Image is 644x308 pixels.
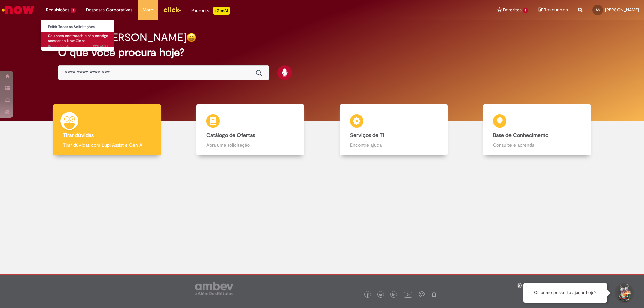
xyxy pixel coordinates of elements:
[538,7,568,13] a: Rascunhos
[63,142,151,148] p: Tirar dúvidas com Lupi Assist e Gen Ai
[404,290,412,299] img: logo_footer_youtube.png
[493,142,581,148] p: Consulte e aprenda
[544,7,568,13] span: Rascunhos
[596,8,600,12] span: AS
[93,44,108,49] span: 22h atrás
[41,20,114,51] ul: Requisições
[195,282,233,295] img: logo_footer_ambev_rotulo_gray.png
[41,23,115,31] a: Exibir Todas as Solicitações
[58,47,586,58] h2: O que você procura hoje?
[392,293,396,297] img: logo_footer_linkedin.png
[523,283,607,303] div: Oi, como posso te ajudar hoje?
[419,291,425,297] img: logo_footer_workplace.png
[1,3,35,17] img: ServiceNow
[186,33,196,42] img: happy-face.png
[503,7,522,13] span: Favoritos
[431,291,437,297] img: logo_footer_naosei.png
[35,104,179,156] a: Tirar dúvidas Tirar dúvidas com Lupi Assist e Gen Ai
[48,44,108,49] span: INC00522348
[63,132,94,139] b: Tirar dúvidas
[614,283,634,303] button: Iniciar Conversa de Suporte
[93,44,108,49] time: 28/08/2025 09:59:19
[366,293,369,297] img: logo_footer_facebook.png
[86,7,132,13] span: Despesas Corporativas
[213,7,230,15] p: +GenAi
[163,5,181,15] img: click_logo_yellow_360x200.png
[71,8,76,13] span: 1
[350,132,384,139] b: Serviços de TI
[493,132,548,139] b: Base de Conhecimento
[191,7,230,15] div: Padroniza
[206,132,255,139] b: Catálogo de Ofertas
[379,293,382,297] img: logo_footer_twitter.png
[523,8,528,13] span: 1
[350,142,438,148] p: Encontre ajuda
[466,104,609,156] a: Base de Conhecimento Consulte e aprenda
[605,7,639,13] span: [PERSON_NAME]
[143,7,153,13] span: More
[48,33,108,44] span: Sou nova contratada e não consigo acessar ao Now Global
[179,104,322,156] a: Catálogo de Ofertas Abra uma solicitação
[322,104,466,156] a: Serviços de TI Encontre ajuda
[58,32,186,43] h2: Bom dia, [PERSON_NAME]
[41,32,115,47] a: Aberto INC00522348 : Sou nova contratada e não consigo acessar ao Now Global
[206,142,294,148] p: Abra uma solicitação
[46,7,69,13] span: Requisições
